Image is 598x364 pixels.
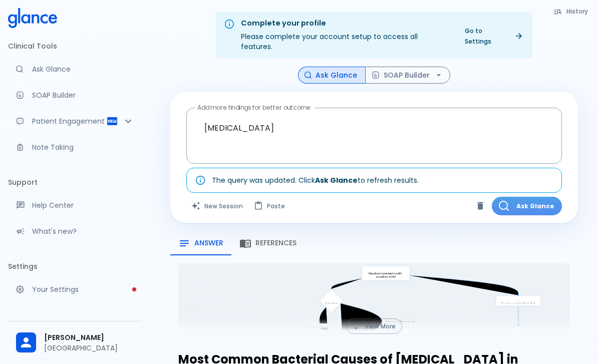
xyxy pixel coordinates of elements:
a: Advanced note-taking [8,136,142,158]
li: Settings [8,254,142,278]
button: History [548,4,594,19]
span: References [255,239,296,248]
button: Ask Glance [298,67,366,84]
div: Complete your profile [241,18,451,29]
button: Clears all inputs and results. [186,197,249,215]
button: Ask Glance [492,197,562,215]
a: Get help from our support team [8,194,142,216]
label: Add more findings for better outcome [197,103,311,112]
li: Support [8,170,142,194]
div: [PERSON_NAME][GEOGRAPHIC_DATA] [8,325,142,360]
a: Please complete account setup [8,278,142,300]
p: Ask Glance [32,64,134,74]
p: Symptoms [325,301,341,305]
strong: Ask Glance [315,175,358,185]
div: Patient Reports & Referrals [8,110,142,132]
a: Go to Settings [459,24,528,49]
span: Answer [194,239,223,248]
button: SOAP Builder [365,67,450,84]
textarea: [MEDICAL_DATA] [193,112,555,144]
a: Moramiz: Find ICD10AM codes instantly [8,58,142,80]
div: Recent updates and feature releases [8,220,142,242]
p: Help Center [32,200,134,210]
p: [GEOGRAPHIC_DATA] [44,343,134,353]
p: Your Settings [32,284,134,294]
p: Patient Engagement [32,116,106,126]
p: Note Taking [32,142,134,152]
p: SOAP Builder [32,90,134,100]
span: [PERSON_NAME] [44,332,134,343]
a: Docugen: Compose a clinical documentation in seconds [8,84,142,106]
p: Newborn presents with possible AOM [368,272,404,279]
p: What's new? [32,226,134,236]
p: Review vaccination status [502,301,538,305]
button: Clear [473,198,488,213]
li: Clinical Tools [8,34,142,58]
div: Please complete your account setup to access all features. [241,15,451,56]
div: The query was updated. Click to refresh results. [212,171,419,189]
button: Paste from clipboard [249,197,291,215]
button: View More [346,318,402,334]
